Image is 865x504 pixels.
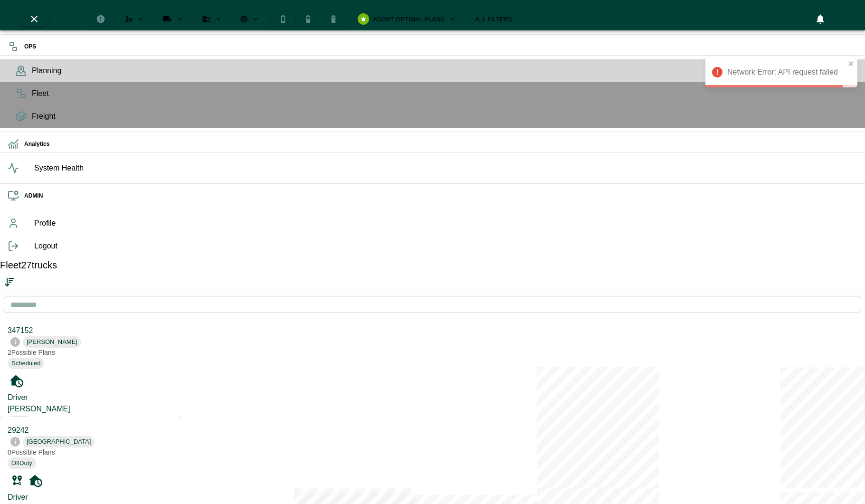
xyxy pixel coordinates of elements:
svg: Preferences [832,13,843,25]
button: Carriers [117,11,152,27]
h6: Analytics [24,140,857,149]
button: All Filters [467,11,520,27]
h6: ADMIN [24,191,857,200]
span: Adopt Optimal Plans [373,16,445,22]
button: low [270,11,296,27]
div: Network Error: API request failed [705,57,857,87]
span: Freight [32,111,857,122]
button: close [848,60,855,69]
button: Preferences [829,10,846,28]
button: Adopt Optimal Plans [350,11,464,27]
span: 27 [21,260,31,270]
button: high [321,11,346,27]
span: trucks [21,260,57,270]
button: Fleet Type [194,11,229,27]
h6: OPS [24,42,857,51]
span: Fleet [32,88,857,99]
span: System Health [34,162,857,174]
div: utilization selecting [270,11,346,27]
button: medium [295,11,321,27]
button: Run Plan Loads [155,11,190,27]
span: Planning [32,65,857,76]
span: Profile [34,218,857,229]
button: menu [53,11,84,27]
button: Driver Status [233,11,266,27]
span: Logout [34,240,857,252]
